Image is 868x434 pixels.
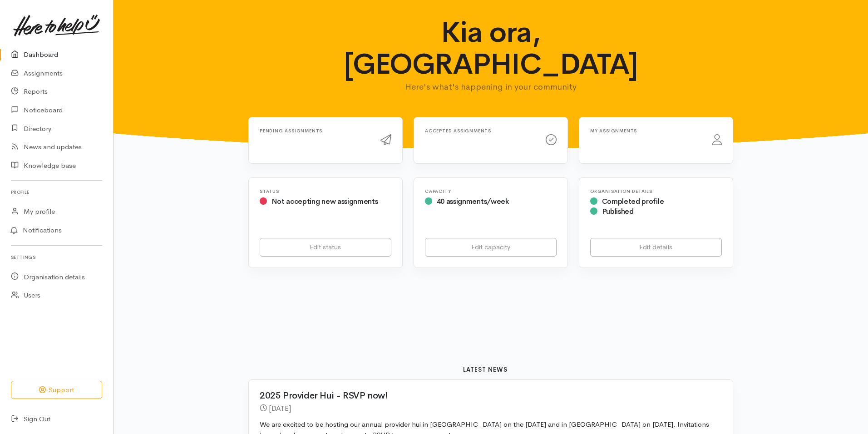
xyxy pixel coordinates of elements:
h2: 2025 Provider Hui - RSVP now! [260,391,711,401]
h6: Organisation Details [590,189,722,194]
h6: Accepted assignments [425,128,535,133]
time: [DATE] [269,404,291,413]
span: 40 assignments/week [437,197,509,206]
span: Published [602,207,634,216]
span: Completed profile [602,197,664,206]
h6: Capacity [425,189,557,194]
a: Edit capacity [425,238,557,257]
button: Support [11,381,102,399]
h6: Settings [11,251,102,263]
a: Edit details [590,238,722,257]
span: Not accepting new assignments [271,197,378,206]
h6: Profile [11,186,102,198]
p: Here's what's happening in your community [313,81,669,93]
h6: Status [260,189,391,194]
a: Edit status [260,238,391,257]
b: Latest news [463,366,508,373]
h6: My assignments [590,128,701,133]
h6: Pending assignments [260,128,370,133]
h1: Kia ora, [GEOGRAPHIC_DATA] [313,16,669,81]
